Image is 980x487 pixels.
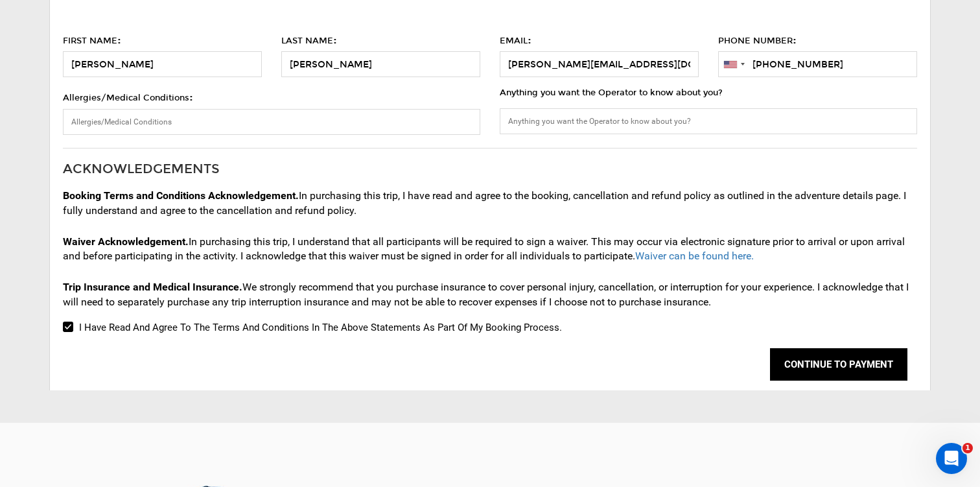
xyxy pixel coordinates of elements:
input: Allergies/Medical Conditions: [63,109,480,135]
a: Waiver can be found here. [635,250,754,262]
span: PHONE NUMBER [718,36,797,46]
label: LAST NAME [272,30,490,78]
input: Anything you want the Operator to know about you? [500,108,917,134]
div: In purchasing this trip, I understand that all participants will be required to sign a waiver. Th... [63,228,918,271]
div: Anything you want the Operator to know about you? [500,87,917,99]
span: : [333,31,337,47]
label: Allergies/Medical Conditions [63,87,490,135]
span: : [117,31,121,47]
input: EMAIL: [500,51,699,77]
span: : [793,31,797,47]
div: In purchasing this trip, I have read and agree to the booking, cancellation and refund policy as ... [63,182,918,225]
div: We strongly recommend that you purchase insurance to cover personal injury, cancellation, or inte... [63,274,918,316]
span: : [528,31,531,47]
span: 1 [962,443,973,453]
button: CONTINUE TO PAYMENT [770,348,907,381]
iframe: Intercom live chat [936,443,967,474]
span: Trip Insurance and Medical Insurance. [63,281,242,293]
h2: ACKNOWLEDGEMENTS [63,161,918,176]
span: Waiver Acknowledgement. [63,235,189,248]
input: FIRST NAME: [63,51,262,77]
span: Booking Terms and Conditions Acknowledgement. [63,189,299,202]
label: I have read and agree to the terms and conditions in the above statements as part of my booking p... [63,320,562,335]
label: FIRST NAME [53,30,272,78]
input: LAST NAME: [281,51,480,77]
span: : [189,88,193,104]
div: United States: +1 [719,52,749,77]
label: EMAIL [490,30,708,78]
input: PHONE NUMBER: [718,51,917,77]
